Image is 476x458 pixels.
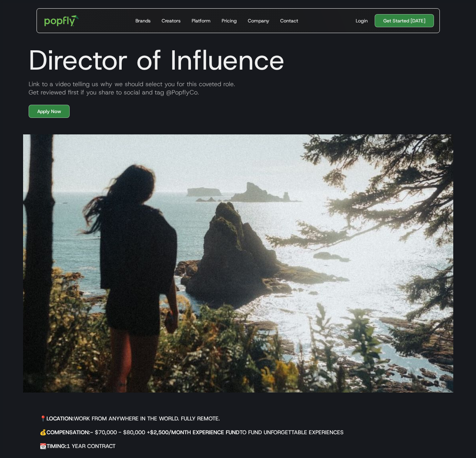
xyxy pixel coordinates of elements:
h5: 💰 ~ $70,000 - $80,000 + to fund unforgettable experiences [40,428,354,437]
a: Platform [189,9,213,33]
strong: Location: [47,415,74,422]
div: Brands [135,17,151,24]
a: Pricing [219,9,240,33]
div: Link to a video telling us why we should select you for this coveted role. Get reviewed first if ... [23,80,453,96]
div: Contact [280,17,298,24]
strong: Compensation: [47,429,90,436]
h1: Director of Influence [23,43,453,77]
div: Platform [192,17,211,24]
div: Login [356,17,368,24]
div: Creators [162,17,181,24]
a: Login [353,17,371,24]
h5: 📆 1 year contract [40,442,354,450]
h5: 📍 Work from anywhere in the world. Fully remote. [40,415,354,423]
a: Brands [133,9,153,33]
a: Company [245,9,272,33]
div: Pricing [222,17,237,24]
strong: $2,500/month Experience Fund [150,429,240,436]
a: Creators [159,9,183,33]
a: home [40,10,84,31]
a: Apply Now [29,105,70,118]
a: Contact [277,9,301,33]
a: Get Started [DATE] [375,14,434,27]
div: Company [248,17,269,24]
strong: Timing: [47,442,67,450]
